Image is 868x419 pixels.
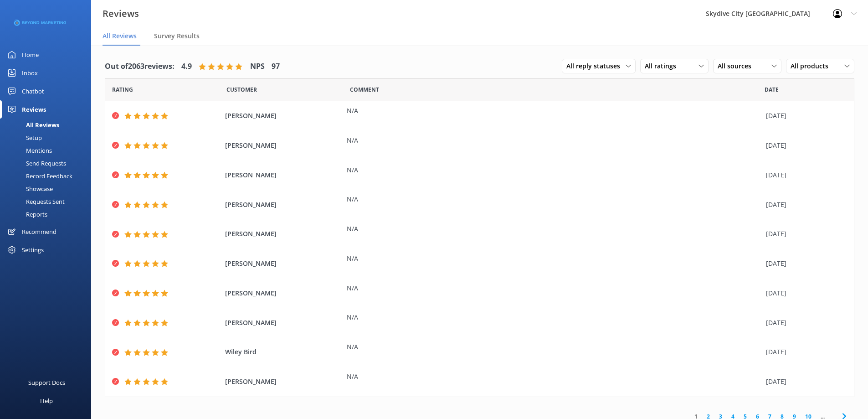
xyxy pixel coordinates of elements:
div: N/A [347,224,761,234]
div: Chatbot [22,82,44,100]
span: [PERSON_NAME] [225,111,343,121]
span: [PERSON_NAME] [225,377,343,387]
span: [PERSON_NAME] [225,229,343,239]
div: All Reviews [5,119,59,131]
div: [DATE] [766,229,842,239]
span: [PERSON_NAME] [225,259,343,269]
div: Requests Sent [5,195,65,208]
div: [DATE] [766,170,842,180]
div: [DATE] [766,200,842,210]
div: Help [40,392,53,410]
a: Mentions [5,144,91,157]
div: Send Requests [5,157,66,170]
span: Date [226,85,257,94]
span: [PERSON_NAME] [225,318,343,328]
a: Reports [5,208,91,221]
a: Record Feedback [5,170,91,182]
div: N/A [347,135,761,145]
a: Showcase [5,182,91,195]
span: [PERSON_NAME] [225,288,343,298]
div: N/A [347,312,761,322]
span: All Reviews [103,31,137,41]
span: [PERSON_NAME] [225,200,343,210]
div: [DATE] [766,288,842,298]
div: Reports [5,208,47,221]
span: Survey Results [154,31,200,41]
div: Setup [5,131,42,144]
h4: 97 [272,61,280,72]
span: Wiley Bird [225,347,343,357]
h3: Reviews [103,6,139,21]
div: Support Docs [28,373,65,392]
div: N/A [347,194,761,204]
span: Question [350,85,379,94]
h4: 4.9 [181,61,192,72]
div: Settings [22,241,44,259]
h4: Out of 2063 reviews: [105,61,175,72]
span: [PERSON_NAME] [225,170,343,180]
span: [PERSON_NAME] [225,140,343,150]
div: Mentions [5,144,52,157]
div: Recommend [22,222,56,241]
div: N/A [347,283,761,293]
div: [DATE] [766,259,842,269]
a: All Reviews [5,119,91,131]
span: All products [791,61,834,71]
div: N/A [347,165,761,175]
div: [DATE] [766,377,842,387]
div: Home [22,46,39,64]
div: [DATE] [766,111,842,121]
div: Record Feedback [5,170,72,182]
div: [DATE] [766,318,842,328]
span: Date [765,85,779,94]
span: All ratings [645,61,682,71]
div: [DATE] [766,347,842,357]
div: Reviews [22,100,46,119]
div: N/A [347,106,761,116]
div: N/A [347,372,761,382]
img: 3-1676954853.png [14,16,66,31]
span: Date [112,85,133,94]
span: All sources [718,61,757,71]
div: Showcase [5,182,53,195]
div: N/A [347,253,761,264]
div: N/A [347,342,761,352]
div: Inbox [22,64,38,82]
div: [DATE] [766,140,842,150]
span: All reply statuses [566,61,626,71]
h4: NPS [250,61,265,72]
a: Send Requests [5,157,91,170]
a: Setup [5,131,91,144]
a: Requests Sent [5,195,91,208]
